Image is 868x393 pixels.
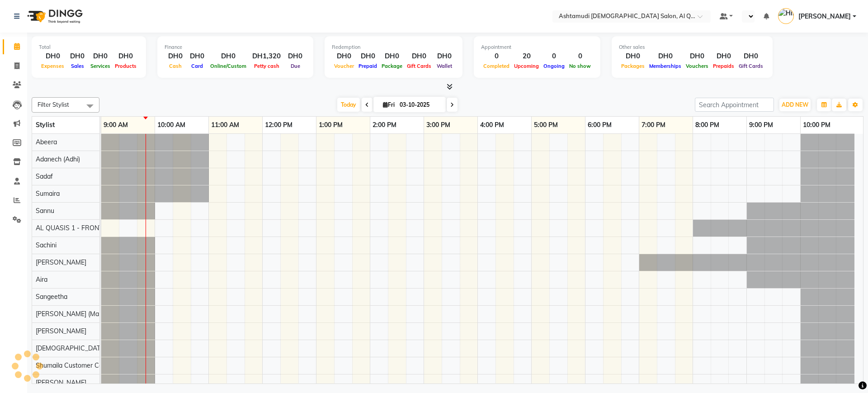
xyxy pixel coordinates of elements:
div: DH0 [66,51,88,62]
span: Sadaf [36,172,53,180]
span: Vouchers [684,63,711,69]
span: [DEMOGRAPHIC_DATA] [36,344,106,352]
div: DH0 [711,51,736,62]
div: Appointment [481,43,593,51]
span: Products [113,63,139,69]
span: Services [88,63,113,69]
a: 10:00 AM [155,118,188,132]
span: Sangeetha [36,293,67,301]
div: DH0 [39,51,66,62]
span: Package [379,63,405,69]
span: Filter Stylist [38,101,69,108]
div: Redemption [332,43,455,51]
span: Prepaids [711,63,736,69]
a: 10:00 PM [801,118,833,132]
input: 2025-10-03 [397,98,442,112]
a: 1:00 PM [316,118,345,132]
span: Sumaira [36,189,60,198]
a: 12:00 PM [263,118,295,132]
div: DH0 [684,51,711,62]
div: DH0 [736,51,765,62]
span: [PERSON_NAME] [798,12,851,21]
a: 11:00 AM [209,118,241,132]
div: DH0 [208,51,249,62]
span: Sales [69,63,86,69]
img: Himanshu Akania [778,8,794,24]
a: 3:00 PM [424,118,453,132]
span: Gift Cards [405,63,434,69]
span: Card [189,63,205,69]
span: Aira [36,275,47,284]
div: 0 [541,51,567,62]
span: Upcoming [512,63,541,69]
div: 0 [481,51,512,62]
span: Ongoing [541,63,567,69]
span: Sannu [36,207,54,215]
span: Stylist [36,121,55,129]
span: Abeera [36,138,57,146]
div: DH0 [284,51,306,62]
div: DH0 [434,51,455,62]
span: No show [567,63,593,69]
div: DH0 [186,51,208,62]
div: DH0 [356,51,379,62]
span: ADD NEW [782,101,808,108]
div: DH1,320 [249,51,284,62]
span: Prepaid [356,63,379,69]
div: DH0 [332,51,356,62]
span: Memberships [647,63,684,69]
div: 0 [567,51,593,62]
span: Today [337,98,360,112]
a: 8:00 PM [693,118,722,132]
a: 9:00 PM [747,118,775,132]
span: Adanech (Adhi) [36,155,80,163]
span: Sachini [36,241,57,249]
span: Fri [381,101,397,108]
div: DH0 [113,51,139,62]
span: Completed [481,63,512,69]
span: Gift Cards [736,63,765,69]
span: Wallet [434,63,454,69]
a: 2:00 PM [370,118,399,132]
a: 9:00 AM [101,118,130,132]
span: Expenses [39,63,66,69]
div: DH0 [379,51,405,62]
span: [PERSON_NAME] [36,379,86,387]
div: DH0 [88,51,113,62]
span: Due [288,63,302,69]
div: DH0 [165,51,186,62]
span: Shumaila Customer Care [36,361,108,369]
div: Total [39,43,139,51]
a: 4:00 PM [478,118,506,132]
div: Other sales [619,43,765,51]
span: Petty cash [252,63,282,69]
div: DH0 [405,51,434,62]
span: Voucher [332,63,356,69]
a: 5:00 PM [532,118,560,132]
div: DH0 [619,51,647,62]
span: [PERSON_NAME] [36,258,86,266]
button: ADD NEW [779,99,811,111]
a: 6:00 PM [585,118,614,132]
input: Search Appointment [695,98,774,112]
div: 20 [512,51,541,62]
div: DH0 [647,51,684,62]
span: [PERSON_NAME] (Manager Accounts) [36,310,146,318]
span: [PERSON_NAME] [36,327,86,335]
span: Online/Custom [208,63,249,69]
span: Cash [167,63,184,69]
span: AL QUASIS 1 - FRONT OFFICE [36,224,127,232]
div: Finance [165,43,306,51]
span: Packages [619,63,647,69]
img: logo [23,4,85,29]
a: 7:00 PM [639,118,668,132]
